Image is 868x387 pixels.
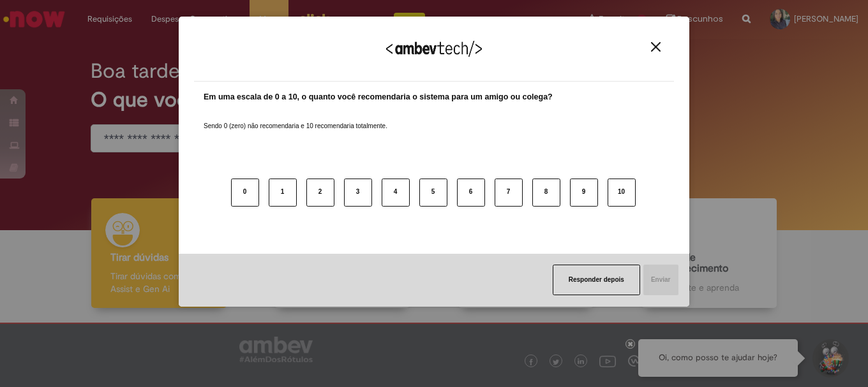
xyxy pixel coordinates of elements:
[231,179,259,207] button: 0
[382,179,410,207] button: 4
[457,179,485,207] button: 6
[651,42,661,52] img: Close
[553,265,640,295] button: Responder depois
[608,179,636,207] button: 10
[570,179,598,207] button: 9
[204,91,553,103] label: Em uma escala de 0 a 10, o quanto você recomendaria o sistema para um amigo ou colega?
[306,179,334,207] button: 2
[204,106,387,131] label: Sendo 0 (zero) não recomendaria e 10 recomendaria totalmente.
[495,179,523,207] button: 7
[532,179,560,207] button: 8
[386,41,482,57] img: Logo Ambevtech
[269,179,297,207] button: 1
[647,41,664,52] button: Close
[419,179,447,207] button: 5
[344,179,372,207] button: 3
